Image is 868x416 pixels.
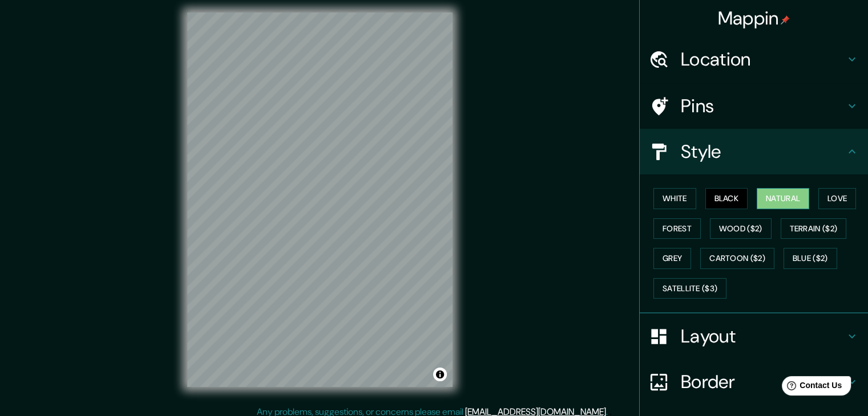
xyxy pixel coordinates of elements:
[640,36,868,82] div: Location
[640,129,868,174] div: Style
[766,372,855,403] iframe: Help widget launcher
[781,15,790,25] img: pin-icon.png
[705,188,748,209] button: Black
[653,248,691,269] button: Grey
[653,278,726,299] button: Satellite ($3)
[681,140,845,163] h4: Style
[757,188,809,209] button: Natural
[700,248,774,269] button: Cartoon ($2)
[818,188,856,209] button: Love
[653,188,696,209] button: White
[653,218,701,239] button: Forest
[640,359,868,405] div: Border
[681,48,845,71] h4: Location
[710,218,772,239] button: Wood ($2)
[640,83,868,129] div: Pins
[718,7,790,30] h4: Mappin
[784,248,837,269] button: Blue ($2)
[433,368,447,381] button: Toggle attribution
[681,95,845,117] h4: Pins
[640,313,868,359] div: Layout
[781,218,847,239] button: Terrain ($2)
[187,13,453,387] canvas: Map
[681,370,845,393] h4: Border
[681,325,845,348] h4: Layout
